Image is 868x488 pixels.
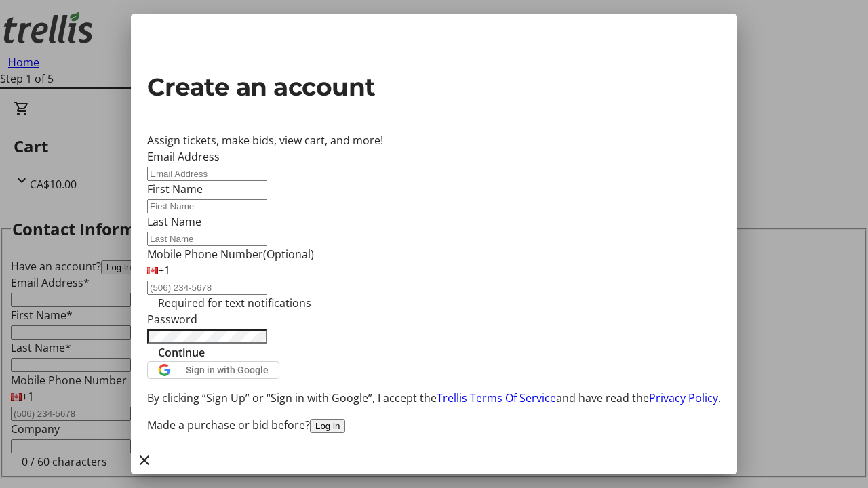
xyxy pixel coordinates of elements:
[147,182,203,197] label: First Name
[147,344,216,361] button: Continue
[147,361,279,379] button: Sign in with Google
[158,295,311,311] tr-hint: Required for text notifications
[310,419,345,433] button: Log in
[147,167,267,181] input: Email Address
[147,214,201,229] label: Last Name
[147,68,721,105] h2: Create an account
[147,199,267,213] input: First Name
[147,247,314,262] label: Mobile Phone Number (Optional)
[649,390,718,405] a: Privacy Policy
[147,390,721,406] p: By clicking “Sign Up” or “Sign in with Google”, I accept the and have read the .
[158,344,205,361] span: Continue
[147,281,267,295] input: (506) 234-5678
[147,312,197,327] label: Password
[147,232,267,246] input: Last Name
[147,132,721,148] div: Assign tickets, make bids, view cart, and more!
[131,447,158,474] button: Close
[147,417,721,433] div: Made a purchase or bid before?
[147,149,220,164] label: Email Address
[186,365,269,375] span: Sign in with Google
[437,390,556,405] a: Trellis Terms Of Service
